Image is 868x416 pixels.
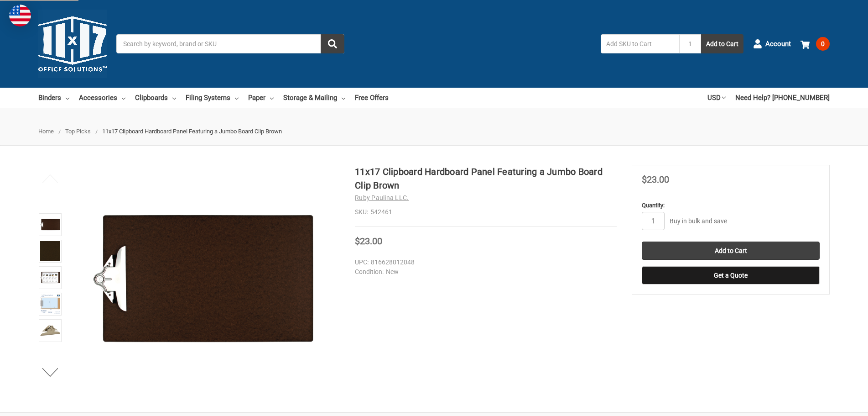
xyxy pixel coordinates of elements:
[800,32,830,56] a: 0
[355,258,369,267] dt: UPC:
[65,128,91,135] a: Top Picks
[355,165,617,192] h1: 11x17 Clipboard Hardboard Panel Featuring a Jumbo Board Clip Brown
[793,391,868,416] iframe: Google Customer Reviews
[283,88,345,108] a: Storage & Mailing
[38,10,107,78] img: 11x17.com
[355,88,389,108] a: Free Offers
[116,34,344,53] input: Search by keyword, brand or SKU
[355,236,382,247] span: $23.00
[135,88,176,108] a: Clipboards
[355,194,409,201] a: Ruby Paulina LLC.
[670,217,727,225] a: Buy in bulk and save
[36,169,64,188] button: Previous
[735,88,830,108] a: Need Help? [PHONE_NUMBER]
[816,37,830,51] span: 0
[9,5,31,26] img: duty and tax information for United States
[642,201,820,210] label: Quantity:
[36,363,64,381] button: Next
[642,242,820,260] input: Add to Cart
[40,321,60,341] img: 11x17 Clipboard Hardboard Panel Featuring a Jumbo Board Clip Brown
[601,34,679,53] input: Add SKU to Cart
[90,165,318,393] img: 11x17 Clipboard Hardboard Panel Featuring a Jumbo Board Clip Brown
[355,207,617,217] dd: 542461
[38,88,69,108] a: Binders
[707,88,726,108] a: USD
[765,39,791,49] span: Account
[102,128,282,135] span: 11x17 Clipboard Hardboard Panel Featuring a Jumbo Board Clip Brown
[642,174,669,185] span: $23.00
[40,268,60,288] img: 11x17 Clipboard (542110)
[355,258,613,267] dd: 816628012048
[248,88,274,108] a: Paper
[642,266,820,284] button: Get a Quote
[40,294,60,314] img: 11x17 Clipboard Hardboard Panel Featuring a Jumbo Board Clip Brown
[40,241,60,261] img: 11x17 Clipboard Hardboard Panel Featuring a Jumbo Board Clip Brown
[186,88,239,108] a: Filing Systems
[753,32,791,56] a: Account
[40,215,60,235] img: 11x17 Clipboard Hardboard Panel Featuring a Jumbo Board Clip Brown
[355,267,384,277] dt: Condition:
[355,207,368,217] dt: SKU:
[355,267,613,277] dd: New
[79,88,125,108] a: Accessories
[38,128,54,135] a: Home
[701,34,743,53] button: Add to Cart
